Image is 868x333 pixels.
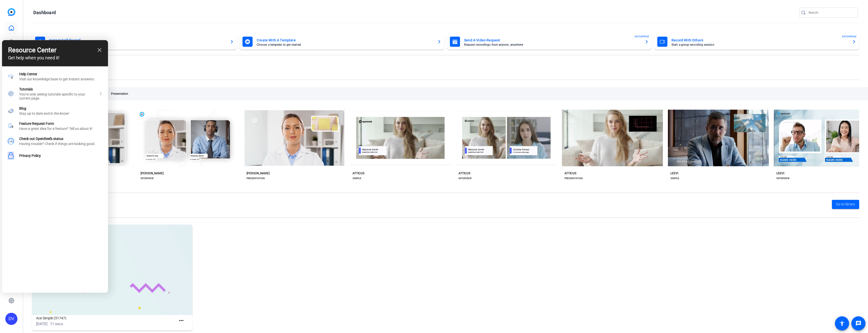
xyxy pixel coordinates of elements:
div: Feature Request Form [2,118,108,134]
div: Visit our knowledge base to get instant answers. [19,77,102,81]
img: module icon [8,73,14,80]
div: Tutorials [2,84,108,103]
div: Blog [19,106,102,110]
div: Resource center home modules [2,66,108,163]
div: Check out OpenReel's status [19,137,102,141]
div: close resource center [97,48,102,53]
img: module icon [8,123,14,129]
svg: expand [99,92,102,96]
div: Tutorials [19,87,97,91]
div: Feature Request Form [19,122,102,126]
div: Help Center [19,72,102,76]
img: module icon [8,108,14,114]
img: module icon [8,152,14,160]
div: Have a great idea for a feature? Tell us about it! [19,127,102,131]
div: Stay up to date and in the know! [19,111,102,115]
div: You're only seeing tutorials specific to your current page. [19,92,97,100]
h4: Get help when you need it! [8,55,102,60]
div: Privacy Policy [19,154,102,158]
img: module icon [8,138,14,145]
div: Blog [2,103,108,118]
h3: Resource Center [8,46,102,54]
div: entering resource center home [2,66,108,163]
div: Having trouble? Check if things are looking good. [19,142,102,146]
img: module icon [8,90,14,97]
div: Help Center [2,69,108,84]
div: Check out OpenReel's status [2,134,108,149]
div: Privacy Policy [2,149,108,163]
